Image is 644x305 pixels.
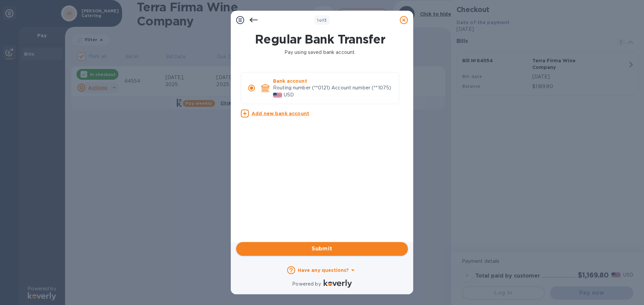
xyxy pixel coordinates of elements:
[292,281,321,288] p: Powered by
[317,18,327,23] b: of 3
[236,242,408,255] button: Submit
[284,91,294,98] p: USD
[317,18,319,23] span: 1
[273,93,282,97] img: USD
[237,32,403,46] h1: Regular Bank Transfer
[273,84,393,91] p: Routing number (**0121) Account number (**1075)
[241,245,402,253] span: Submit
[273,78,393,84] p: Bank account
[252,111,309,116] u: Add new bank account
[239,49,400,56] p: Pay using saved bank account.
[298,268,349,273] b: Have any questions?
[324,280,352,288] img: Logo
